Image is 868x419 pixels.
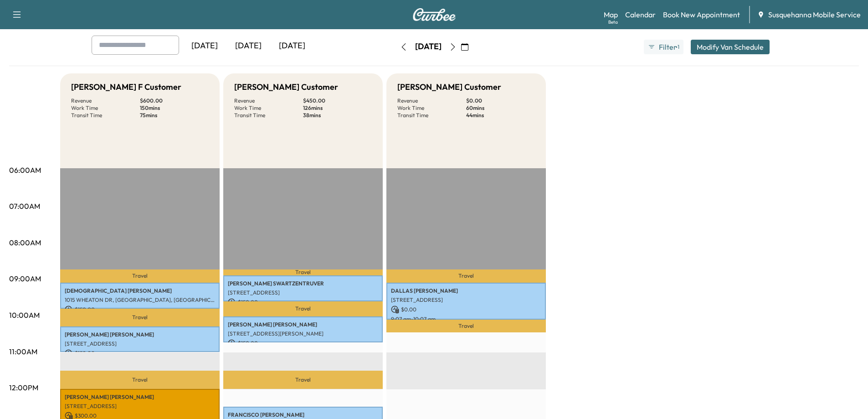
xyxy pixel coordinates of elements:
[397,97,466,104] p: Revenue
[604,9,618,20] a: MapBeta
[391,287,541,295] p: DALLAS [PERSON_NAME]
[391,316,541,323] p: 9:07 am - 10:07 am
[663,9,740,20] a: Book New Appointment
[9,382,38,393] p: 12:00PM
[391,296,541,304] p: [STREET_ADDRESS]
[9,346,37,357] p: 11:00AM
[303,112,372,119] p: 38 mins
[234,81,338,93] h5: [PERSON_NAME] Customer
[65,403,215,410] p: [STREET_ADDRESS]
[228,280,378,287] p: [PERSON_NAME] SWARTZENTRUVER
[303,104,372,112] p: 126 mins
[691,40,770,54] button: Modify Van Schedule
[60,269,220,283] p: Travel
[768,9,861,20] span: Susquehanna Mobile Service
[386,320,546,332] p: Travel
[466,112,535,119] p: 44 mins
[223,269,383,275] p: Travel
[415,41,442,52] div: [DATE]
[659,41,675,52] span: Filter
[65,349,215,357] p: $ 150.00
[234,104,303,112] p: Work Time
[466,97,535,104] p: $ 0.00
[71,97,140,104] p: Revenue
[397,112,466,119] p: Transit Time
[9,237,41,248] p: 08:00AM
[71,104,140,112] p: Work Time
[223,371,383,389] p: Travel
[9,201,40,212] p: 07:00AM
[71,112,140,119] p: Transit Time
[65,287,215,295] p: [DEMOGRAPHIC_DATA] [PERSON_NAME]
[65,331,215,338] p: [PERSON_NAME] [PERSON_NAME]
[234,112,303,119] p: Transit Time
[466,104,535,112] p: 60 mins
[71,81,181,93] h5: [PERSON_NAME] F Customer
[228,411,378,419] p: FRANCISCO [PERSON_NAME]
[140,97,209,104] p: $ 600.00
[675,45,677,49] span: ●
[608,19,618,26] div: Beta
[65,296,215,304] p: 1015 WHEATON DR, [GEOGRAPHIC_DATA], [GEOGRAPHIC_DATA], [GEOGRAPHIC_DATA]
[412,8,456,21] img: Curbee Logo
[65,305,215,314] p: $ 150.00
[391,305,541,314] p: $ 0.00
[644,40,683,54] button: Filter●1
[60,309,220,326] p: Travel
[270,36,314,57] div: [DATE]
[140,104,209,112] p: 150 mins
[228,289,378,296] p: [STREET_ADDRESS]
[228,321,378,328] p: [PERSON_NAME] [PERSON_NAME]
[65,393,215,401] p: [PERSON_NAME] [PERSON_NAME]
[226,36,270,57] div: [DATE]
[60,371,220,389] p: Travel
[386,269,546,283] p: Travel
[678,43,679,51] span: 1
[223,301,383,317] p: Travel
[303,97,372,104] p: $ 450.00
[183,36,226,57] div: [DATE]
[234,97,303,104] p: Revenue
[65,340,215,347] p: [STREET_ADDRESS]
[9,165,41,176] p: 06:00AM
[625,9,656,20] a: Calendar
[397,104,466,112] p: Work Time
[397,81,501,93] h5: [PERSON_NAME] Customer
[140,112,209,119] p: 75 mins
[9,310,40,321] p: 10:00AM
[228,298,378,306] p: $ 150.00
[228,339,378,347] p: $ 150.00
[9,273,41,284] p: 09:00AM
[228,330,378,337] p: [STREET_ADDRESS][PERSON_NAME]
